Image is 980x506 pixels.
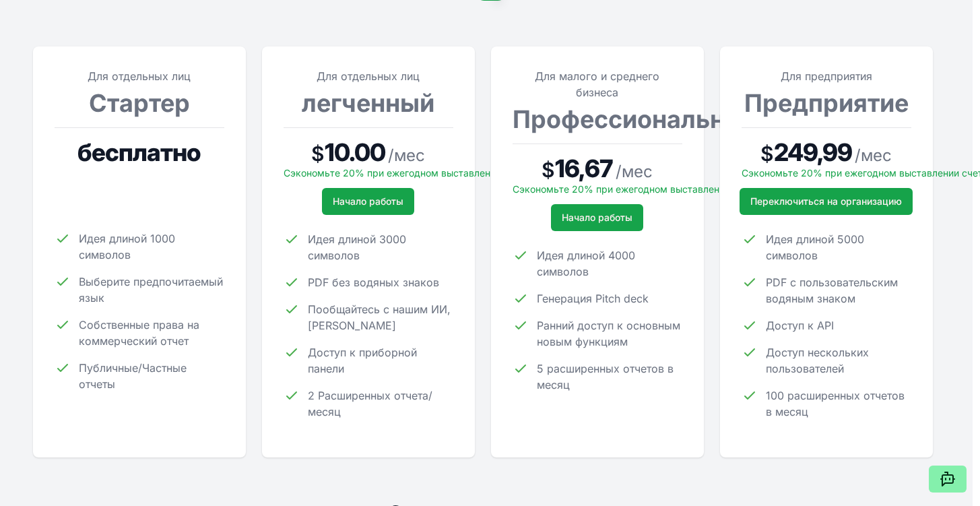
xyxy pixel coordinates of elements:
[562,211,632,224] span: Начало работы
[55,68,224,84] p: Для отдельных лиц
[766,317,834,334] span: Доступ к API
[537,317,682,350] span: Ранний доступ к основным новым функциям
[542,158,555,182] span: $
[766,387,911,420] span: 100 расширенных отчетов в месяц
[284,68,453,84] p: Для отдельных лиц
[513,106,682,133] h3: Профессиональная
[311,141,325,166] span: $
[388,145,425,166] span: / мес
[742,68,911,84] p: Для предприятия
[766,344,911,377] span: Доступ нескольких пользователей
[855,145,892,166] span: / мес
[774,139,853,166] span: 249,99
[537,290,649,307] span: Генерация Pitch deck
[79,360,224,392] span: Публичные/Частные отчеты
[79,274,224,306] span: Выберите предпочитаемый язык
[55,90,224,117] h3: Стартер
[77,139,201,166] span: бесплатно
[333,195,403,208] span: Начало работы
[308,301,453,334] span: Пообщайтесь с нашим ИИ, [PERSON_NAME]
[537,247,682,280] span: Идея длиной 4000 символов
[284,167,538,179] span: Сэкономьте 20% при ежегодном выставлении счетов!
[740,188,913,215] a: Переключиться на организацию
[325,139,386,166] span: 10.00
[766,274,911,307] span: PDF с пользовательским водяным знаком
[79,230,224,263] span: Идея длиной 1000 символов
[742,90,911,117] h3: Предприятие
[308,387,453,420] span: 2 Расширенных отчета/месяц
[766,231,911,263] span: Идея длиной 5000 символов
[79,317,224,349] span: Собственные права на коммерческий отчет
[537,360,682,393] span: 5 расширенных отчетов в месяц
[616,161,653,183] span: / мес
[551,204,643,231] button: Начало работы
[513,68,682,100] p: Для малого и среднего бизнеса
[513,183,767,195] span: Сэкономьте 20% при ежегодном выставлении счетов!
[308,344,453,377] span: Доступ к приборной панели
[308,231,453,263] span: Идея длиной 3000 символов
[308,274,439,290] span: PDF без водяных знаков
[284,90,453,117] h3: легченный
[555,155,613,182] span: 16,67
[322,188,414,215] button: Начало работы
[760,141,774,166] span: $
